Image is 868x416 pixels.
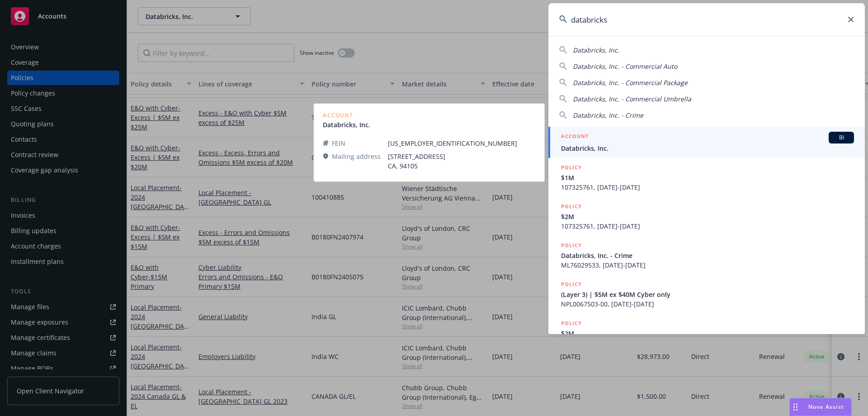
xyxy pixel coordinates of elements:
span: Databricks, Inc. [573,46,619,54]
a: POLICY(Layer 3) | $5M ex $40M Cyber onlyNPL0067503-00, [DATE]-[DATE] [548,275,865,314]
span: NPL0067503-00, [DATE]-[DATE] [561,299,854,309]
span: $2M [561,329,854,338]
span: Nova Assist [808,403,844,411]
span: Databricks, Inc. - Commercial Umbrella [573,95,691,103]
h5: POLICY [561,241,582,250]
button: Nova Assist [789,398,852,416]
div: Drag to move [790,398,801,416]
a: POLICY$1M107325761, [DATE]-[DATE] [548,158,865,197]
h5: POLICY [561,280,582,289]
h5: ACCOUNT [561,132,589,143]
span: ML76029533, [DATE]-[DATE] [561,260,854,270]
a: POLICY$2M107325761, [DATE]-[DATE] [548,197,865,236]
span: Databricks, Inc. - Commercial Package [573,78,688,87]
input: Search... [548,3,865,36]
span: Databricks, Inc. - Commercial Auto [573,62,677,71]
h5: POLICY [561,163,582,172]
span: 107325761, [DATE]-[DATE] [561,221,854,231]
span: (Layer 3) | $5M ex $40M Cyber only [561,290,854,299]
span: $2M [561,212,854,221]
h5: POLICY [561,202,582,211]
span: Databricks, Inc. - Crime [573,111,643,120]
a: ACCOUNTBIDatabricks, Inc. [548,127,865,158]
a: POLICYDatabricks, Inc. - CrimeML76029533, [DATE]-[DATE] [548,236,865,275]
h5: POLICY [561,319,582,328]
span: $1M [561,173,854,182]
span: Databricks, Inc. [561,143,854,153]
a: POLICY$2M [548,314,865,353]
span: BI [832,134,850,142]
span: Databricks, Inc. - Crime [561,251,854,260]
span: 107325761, [DATE]-[DATE] [561,182,854,192]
